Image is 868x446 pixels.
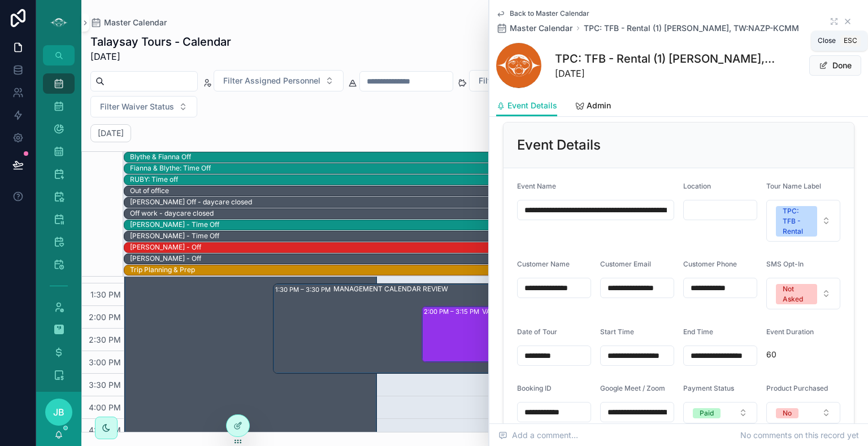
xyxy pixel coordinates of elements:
div: Off work - daycare closed [130,208,214,218]
div: Out of office [130,186,169,195]
div: [PERSON_NAME] - Time Off [130,231,219,241]
span: Admin [587,100,611,111]
a: Master Calendar [496,23,572,34]
button: Done [809,55,861,76]
button: Select Button [766,200,840,242]
span: 2:30 PM [86,335,124,344]
span: Location [683,182,711,190]
h1: TPC: TFB - Rental (1) [PERSON_NAME], TW:NAZP-KCMM [555,51,776,67]
div: RUBY: Time off [130,174,178,185]
div: Fianna & Blythe: Time Off [130,163,211,173]
div: Blythe & Fianna Off [130,152,191,161]
div: VAN: [GEOGRAPHIC_DATA][PERSON_NAME] (1) [PERSON_NAME], TW:XUTN-GHCE [482,307,731,316]
span: 4:00 PM [86,403,124,412]
span: 3:00 PM [86,357,124,367]
div: Richard - Time Off [130,231,219,241]
span: Filter Assigned Personnel [223,75,320,86]
div: 1:30 PM – 3:30 PMMANAGEMENT CALENDAR REVIEW [274,284,525,373]
span: Tour Name Label [766,182,821,190]
div: No [783,408,792,418]
div: Candace - Off [130,253,201,264]
span: 60 [766,349,840,360]
span: No comments on this record yet [740,430,859,441]
div: [PERSON_NAME] - Time Off [130,220,219,229]
span: [DATE] [90,50,231,63]
div: Trip Planning & Prep [130,265,195,275]
div: [PERSON_NAME] - Off [130,254,201,263]
span: Customer Phone [683,260,737,268]
div: 2:00 PM – 3:15 PM [424,306,482,317]
div: MANAGEMENT CALENDAR REVIEW [333,285,448,294]
a: Back to Master Calendar [496,9,589,18]
div: TPC: TFB - Rental [783,206,810,237]
span: Event Name [517,182,556,190]
div: Fianna & Blythe: Time Off [130,164,211,173]
span: Event Duration [766,327,814,336]
span: 2:00 PM [86,312,124,322]
div: 2:00 PM – 3:15 PMVAN: [GEOGRAPHIC_DATA][PERSON_NAME] (1) [PERSON_NAME], TW:XUTN-GHCE [422,307,674,362]
span: 1:30 PM [88,290,124,299]
span: JB [53,405,64,419]
span: Filter Payment Status [479,75,559,86]
span: Date of Tour [517,327,557,336]
span: Product Purchased [766,384,828,392]
div: Paid [700,408,714,418]
span: End Time [683,327,713,336]
span: Close [818,36,836,45]
h2: Event Details [517,136,601,154]
span: Esc [841,36,860,45]
a: TPC: TFB - Rental (1) [PERSON_NAME], TW:NAZP-KCMM [584,23,799,34]
span: Master Calendar [510,23,572,34]
img: App logo [50,14,68,32]
span: 1:00 PM [88,267,124,277]
div: Off work - daycare closed [130,209,214,218]
span: Google Meet / Zoom [600,384,665,392]
a: Admin [575,95,611,118]
div: [PERSON_NAME] Off - daycare closed [130,198,252,207]
span: Filter Waiver Status [100,101,174,112]
span: Booking ID [517,384,552,392]
div: Not Asked [783,284,810,304]
span: Back to Master Calendar [510,9,589,18]
div: [PERSON_NAME] - Off [130,243,201,252]
span: Customer Name [517,260,570,268]
button: Select Button [214,70,344,91]
h2: [DATE] [98,128,124,139]
button: Select Button [766,278,840,309]
div: 1:30 PM – 3:30 PM [275,284,333,295]
a: Master Calendar [90,17,167,28]
div: Out of office [130,186,169,196]
span: 4:30 PM [86,425,124,435]
span: Start Time [600,327,634,336]
span: 3:30 PM [86,380,124,390]
div: Becky Off - daycare closed [130,197,252,207]
span: Customer Email [600,260,651,268]
span: Event Details [507,100,557,111]
button: Select Button [90,96,197,117]
div: RUBY: Time off [130,175,178,184]
span: SMS Opt-In [766,260,804,268]
button: Select Button [469,70,583,91]
div: Trip Planning & Prep [130,265,195,274]
button: Select Button [766,402,840,423]
span: [DATE] [555,67,776,80]
div: Blythe & Fianna Off [130,152,191,162]
div: scrollable content [36,65,81,392]
div: Richard - Time Off [130,220,219,230]
span: Add a comment... [498,430,578,441]
a: Event Details [496,95,557,117]
div: Candace - Off [130,242,201,252]
span: Payment Status [683,384,734,392]
button: Select Button [683,402,757,423]
h1: Talaysay Tours - Calendar [90,34,231,50]
span: Master Calendar [104,17,167,28]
